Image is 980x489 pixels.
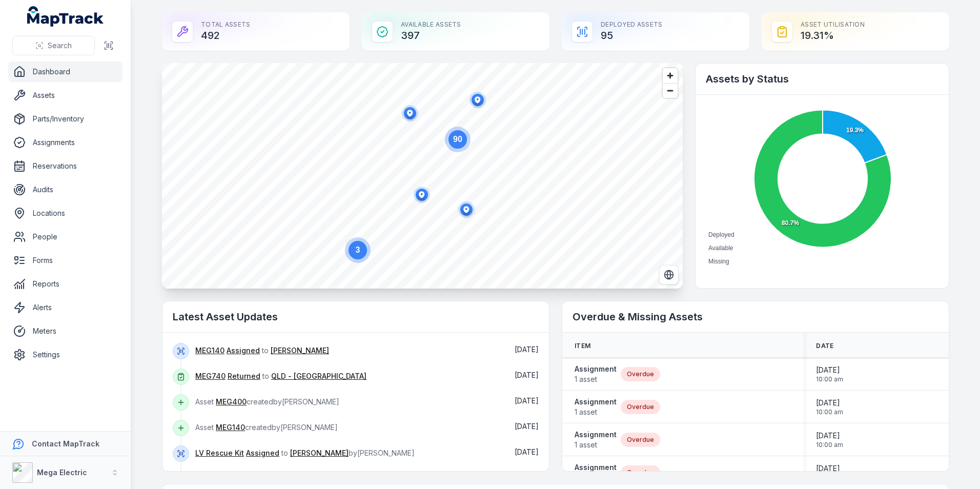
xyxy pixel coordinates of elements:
[816,408,843,416] span: 10:00 am
[575,364,617,384] a: Assignment1 asset
[8,344,122,365] a: Settings
[515,447,539,456] time: 10/10/2025, 10:34:09 am
[663,68,678,83] button: Zoom in
[8,109,122,129] a: Parts/Inventory
[515,371,539,379] span: [DATE]
[575,407,617,417] span: 1 asset
[515,396,539,405] time: 10/10/2025, 12:53:00 pm
[816,463,843,474] span: [DATE]
[816,431,843,449] time: 30/01/2025, 10:00:00 am
[575,462,617,473] strong: Assignment
[621,433,660,447] div: Overdue
[816,463,843,482] time: 30/01/2025, 10:00:00 am
[573,310,938,324] h2: Overdue & Missing Assets
[621,465,660,480] div: Overdue
[162,63,683,289] canvas: Map
[37,468,87,477] strong: Mega Electric
[271,371,366,381] a: QLD - [GEOGRAPHIC_DATA]
[195,372,366,380] span: to
[816,441,843,449] span: 10:00 am
[216,422,245,433] a: MEG140
[8,179,122,200] a: Audits
[621,400,660,414] div: Overdue
[195,345,224,356] a: MEG140
[621,367,660,381] div: Overdue
[515,422,539,431] span: [DATE]
[32,439,99,448] strong: Contact MapTrack
[708,231,734,238] span: Deployed
[708,244,733,252] span: Available
[708,258,729,265] span: Missing
[515,371,539,379] time: 10/10/2025, 2:29:26 pm
[8,321,122,341] a: Meters
[575,397,617,417] a: Assignment1 asset
[659,265,679,284] button: Switch to Satellite View
[8,274,122,294] a: Reports
[515,447,539,456] span: [DATE]
[8,85,122,106] a: Assets
[8,250,122,271] a: Forms
[575,440,617,450] span: 1 asset
[663,83,678,98] button: Zoom out
[816,398,843,408] span: [DATE]
[706,72,938,86] h2: Assets by Status
[816,365,843,383] time: 30/04/2025, 10:00:00 am
[8,297,122,318] a: Alerts
[575,397,617,407] strong: Assignment
[816,431,843,441] span: [DATE]
[816,365,843,375] span: [DATE]
[575,342,590,350] span: Item
[8,227,122,247] a: People
[290,448,349,458] a: [PERSON_NAME]
[575,462,617,483] a: Assignment
[195,423,338,432] span: Asset created by [PERSON_NAME]
[8,132,122,153] a: Assignments
[575,430,617,450] a: Assignment1 asset
[195,449,415,457] span: to by [PERSON_NAME]
[173,310,539,324] h2: Latest Asset Updates
[195,346,329,355] span: to
[8,203,122,223] a: Locations
[816,398,843,416] time: 30/01/2025, 10:00:00 am
[575,430,617,440] strong: Assignment
[216,397,247,407] a: MEG400
[356,246,360,254] text: 3
[816,375,843,383] span: 10:00 am
[515,345,539,354] time: 10/10/2025, 8:30:47 pm
[195,397,339,406] span: Asset created by [PERSON_NAME]
[12,36,95,55] button: Search
[8,156,122,176] a: Reservations
[271,345,329,356] a: [PERSON_NAME]
[195,448,244,458] a: LV Rescue Kit
[515,345,539,354] span: [DATE]
[8,62,122,82] a: Dashboard
[227,345,260,356] a: Assigned
[816,342,833,350] span: Date
[228,371,260,381] a: Returned
[48,40,72,51] span: Search
[575,374,617,384] span: 1 asset
[453,135,462,144] text: 90
[246,448,279,458] a: Assigned
[575,364,617,374] strong: Assignment
[515,396,539,405] span: [DATE]
[27,6,104,27] a: MapTrack
[195,371,226,381] a: MEG740
[515,422,539,431] time: 10/10/2025, 12:29:56 pm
